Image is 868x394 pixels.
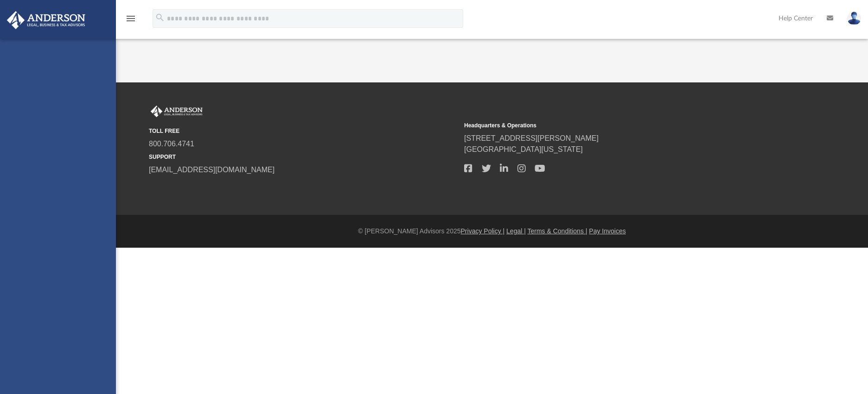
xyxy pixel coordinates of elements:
[464,134,599,142] a: [STREET_ADDRESS][PERSON_NAME]
[149,153,458,161] small: SUPPORT
[149,166,274,174] a: [EMAIL_ADDRESS][DOMAIN_NAME]
[125,13,136,24] i: menu
[464,145,583,153] a: [GEOGRAPHIC_DATA][US_STATE]
[4,11,88,29] img: Anderson Advisors Platinum Portal
[155,13,165,23] i: search
[589,227,625,235] a: Pay Invoices
[506,227,526,235] a: Legal |
[125,18,136,24] a: menu
[461,227,505,235] a: Privacy Policy |
[528,227,587,235] a: Terms & Conditions |
[149,127,458,135] small: TOLL FREE
[464,121,773,130] small: Headquarters & Operations
[149,106,204,118] img: Anderson Advisors Platinum Portal
[847,12,861,25] img: User Pic
[116,226,868,236] div: © [PERSON_NAME] Advisors 2025
[149,140,194,148] a: 800.706.4741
